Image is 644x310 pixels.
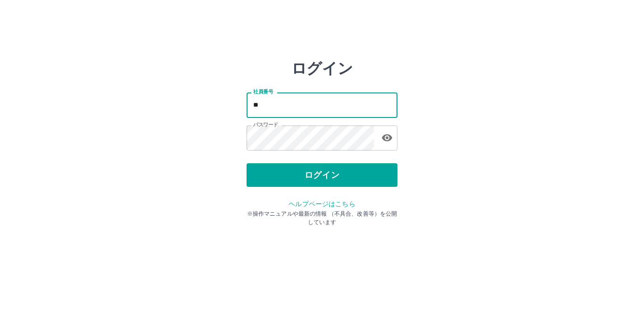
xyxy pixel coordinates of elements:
[247,209,397,226] p: ※操作マニュアルや最新の情報 （不具合、改善等）を公開しています
[253,121,278,128] label: パスワード
[247,163,397,187] button: ログイン
[289,200,355,208] a: ヘルプページはこちら
[291,59,353,77] h2: ログイン
[253,88,273,95] label: 社員番号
